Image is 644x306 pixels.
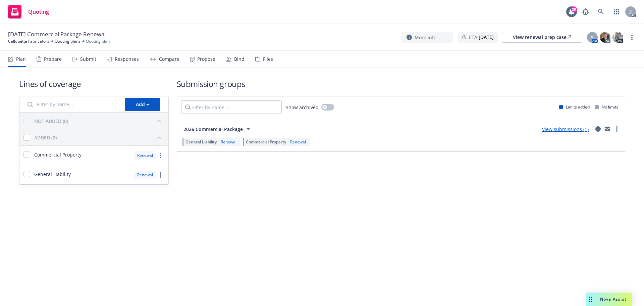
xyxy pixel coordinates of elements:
div: Limits added [559,104,590,110]
span: Show archived [286,104,319,111]
a: Search [594,5,608,18]
div: Bind [234,56,245,62]
a: more [628,33,636,41]
button: NOT ADDED (0) [34,116,164,126]
div: 29 [571,6,577,12]
input: Filter by name... [23,98,121,111]
a: Report a Bug [579,5,592,18]
button: More info... [401,32,453,43]
button: ADDED (2) [34,132,164,143]
span: Nova Assist [600,296,627,302]
a: View renewal prep case [502,32,582,43]
span: [DATE] Commercial Package Renewal [8,30,106,38]
div: No limits [595,104,618,110]
div: Prepare [44,56,62,62]
button: Add [125,98,160,111]
button: Nova Assist [586,293,632,306]
div: Responses [115,56,139,62]
a: mail [603,125,611,133]
a: Callouette Fabricators [8,38,49,44]
span: General Liability [185,139,217,145]
span: Quoting plan [86,38,110,44]
a: View submissions (1) [542,126,589,132]
div: Drag to move [586,293,595,306]
div: Propose [197,56,215,62]
div: ADDED (2) [34,134,57,141]
h1: Lines of coverage [19,78,169,89]
div: NOT ADDED (0) [34,118,68,125]
div: Plan [16,56,26,62]
a: Quoting [5,2,52,21]
span: Commercial Property [246,139,286,145]
div: Renewal [134,171,156,179]
span: General Liability [34,171,71,178]
img: photo [612,32,623,43]
div: View renewal prep case [513,32,571,42]
a: Switch app [610,5,623,18]
span: S [591,34,594,41]
h1: Submission groups [177,78,625,89]
div: Renewal [134,151,156,160]
div: Compare [159,56,179,62]
div: Renewal [289,139,307,145]
button: 2026 Commercial Package [181,122,255,136]
div: Submit [80,56,96,62]
a: more [613,125,621,133]
a: Quoting plans [55,38,80,44]
a: more [156,171,164,179]
input: Filter by name... [181,100,282,114]
span: More info... [415,34,440,41]
div: Files [263,56,273,62]
span: Commercial Property [34,151,82,158]
div: Add [136,98,149,111]
a: circleInformation [594,125,602,133]
span: ETA : [469,34,494,41]
a: more [156,151,164,160]
span: Quoting [28,9,49,14]
strong: [DATE] [479,34,494,40]
div: Renewal [219,139,238,145]
img: photo [600,32,610,43]
span: 2026 Commercial Package [183,126,243,133]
